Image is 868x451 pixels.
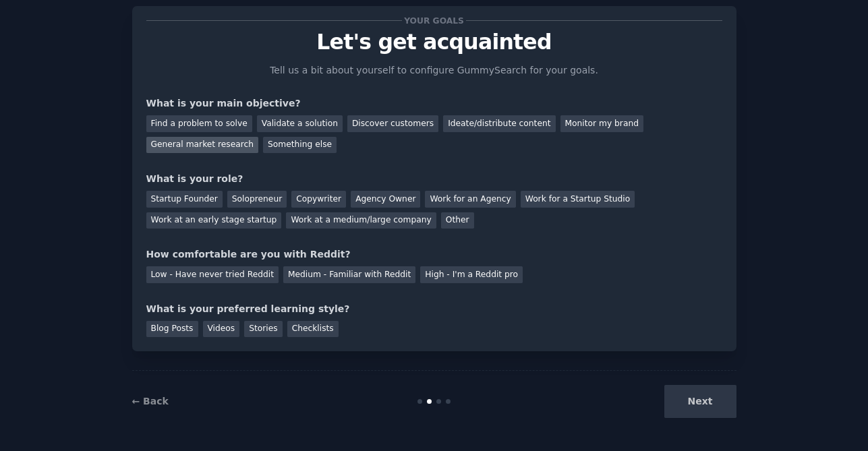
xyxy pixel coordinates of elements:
[146,30,722,54] p: Let's get acquainted
[420,266,523,283] div: High - I'm a Reddit pro
[146,191,223,208] div: Startup Founder
[441,212,474,229] div: Other
[227,191,287,208] div: Solopreneur
[146,96,722,111] div: What is your main objective?
[402,13,467,28] span: Your goals
[203,321,240,338] div: Videos
[264,63,604,78] p: Tell us a bit about yourself to configure GummySearch for your goals.
[132,396,169,407] a: ← Back
[146,172,722,186] div: What is your role?
[560,115,643,132] div: Monitor my brand
[347,115,438,132] div: Discover customers
[287,321,339,338] div: Checklists
[521,191,635,208] div: Work for a Startup Studio
[146,266,279,283] div: Low - Have never tried Reddit
[263,137,337,154] div: Something else
[244,321,282,338] div: Stories
[425,191,515,208] div: Work for an Agency
[146,247,722,262] div: How comfortable are you with Reddit?
[146,302,722,316] div: What is your preferred learning style?
[257,115,343,132] div: Validate a solution
[146,212,282,229] div: Work at an early stage startup
[283,266,415,283] div: Medium - Familiar with Reddit
[351,191,420,208] div: Agency Owner
[443,115,555,132] div: Ideate/distribute content
[286,212,436,229] div: Work at a medium/large company
[146,137,259,154] div: General market research
[146,321,198,338] div: Blog Posts
[291,191,346,208] div: Copywriter
[146,115,252,132] div: Find a problem to solve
